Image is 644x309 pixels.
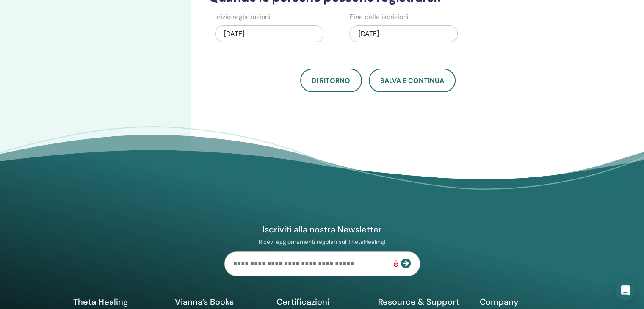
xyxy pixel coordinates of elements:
[369,69,456,92] button: Salva e continua
[276,296,368,307] h5: Certificazioni
[300,69,362,92] button: Di ritorno
[380,76,444,85] span: Salva e continua
[215,25,323,42] div: [DATE]
[378,296,470,307] h5: Resource & Support
[615,280,636,301] div: Open Intercom Messenger
[349,25,458,42] div: [DATE]
[215,12,271,22] label: Inizio registrazioni
[224,238,420,246] p: Ricevi aggiornamenti regolari sul ThetaHealing!
[175,296,266,307] h5: Vianna’s Books
[73,296,165,307] h5: Theta Healing
[224,224,420,235] h4: Iscriviti alla nostra Newsletter
[312,76,350,85] span: Di ritorno
[349,12,408,22] label: Fine delle iscrizioni
[480,296,571,307] h5: Company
